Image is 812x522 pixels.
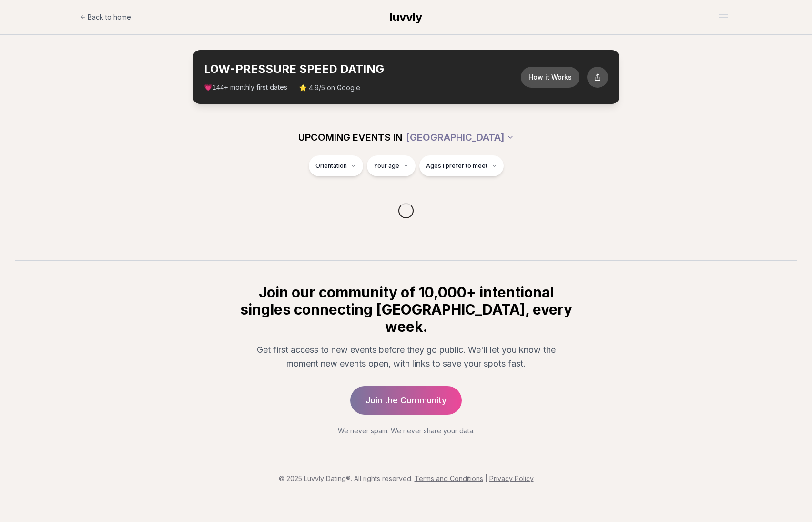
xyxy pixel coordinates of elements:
h2: LOW-PRESSURE SPEED DATING [204,61,521,77]
button: Orientation [309,155,363,176]
button: Open menu [715,10,732,24]
span: Back to home [88,12,131,22]
span: 💗 + monthly first dates [204,82,287,92]
span: luvvly [390,10,422,24]
a: Privacy Policy [489,474,534,482]
button: How it Works [521,67,579,88]
span: Orientation [315,162,347,170]
button: [GEOGRAPHIC_DATA] [406,127,514,148]
p: © 2025 Luvvly Dating®. All rights reserved. [8,474,804,483]
p: Get first access to new events before they go public. We'll let you know the moment new events op... [246,343,566,371]
button: Ages I prefer to meet [419,155,504,176]
a: Back to home [80,8,131,27]
button: Your age [367,155,416,176]
a: Join the Community [350,386,462,415]
span: Your age [374,162,399,170]
span: 144 [212,84,224,92]
span: | [485,474,487,482]
span: Ages I prefer to meet [426,162,487,170]
a: luvvly [390,10,422,25]
p: We never spam. We never share your data. [238,426,574,436]
h2: Join our community of 10,000+ intentional singles connecting [GEOGRAPHIC_DATA], every week. [238,284,574,335]
span: ⭐ 4.9/5 on Google [299,83,360,92]
span: UPCOMING EVENTS IN [298,131,402,144]
a: Terms and Conditions [415,474,483,482]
